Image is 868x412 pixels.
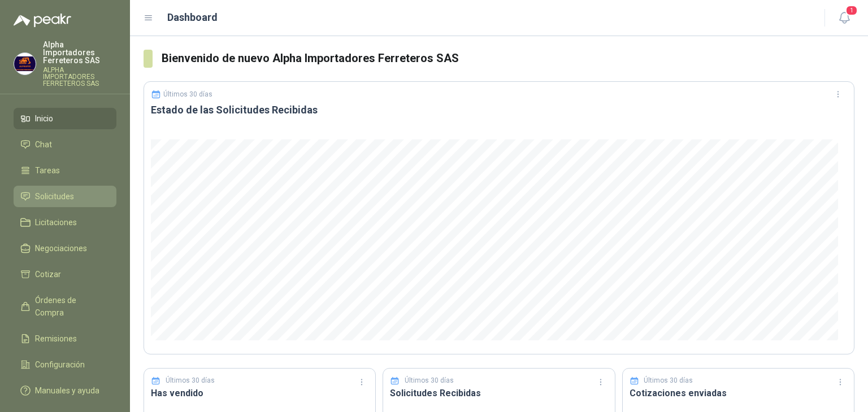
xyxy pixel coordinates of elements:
[35,164,60,177] span: Tareas
[35,332,77,345] span: Remisiones
[35,112,53,125] span: Inicio
[405,375,454,386] p: Últimos 30 días
[166,375,215,386] p: Últimos 30 días
[162,50,854,67] h3: Bienvenido de nuevo Alpha Importadores Ferreteros SAS
[14,160,116,181] a: Tareas
[35,358,85,371] span: Configuración
[644,375,693,386] p: Últimos 30 días
[163,90,212,98] p: Últimos 30 días
[35,190,74,203] span: Solicitudes
[14,212,116,233] a: Licitaciones
[14,134,116,155] a: Chat
[151,386,368,400] h3: Has vendido
[35,294,106,319] span: Órdenes de Compra
[14,53,36,74] img: Company Logo
[390,386,607,400] h3: Solicitudes Recibidas
[14,380,116,401] a: Manuales y ayuda
[834,8,854,28] button: 1
[845,5,858,16] span: 1
[43,41,116,64] p: Alpha Importadores Ferreteros SAS
[35,216,77,229] span: Licitaciones
[14,354,116,375] a: Configuración
[167,10,218,25] h1: Dashboard
[35,268,61,280] span: Cotizar
[151,103,847,117] h3: Estado de las Solicitudes Recibidas
[630,386,847,400] h3: Cotizaciones enviadas
[35,242,87,255] span: Negociaciones
[35,138,52,151] span: Chat
[43,67,116,87] p: ALPHA IMPORTADORES FERRETEROS SAS
[14,264,116,285] a: Cotizar
[14,290,116,323] a: Órdenes de Compra
[14,186,116,207] a: Solicitudes
[14,238,116,259] a: Negociaciones
[14,14,71,27] img: Logo peakr
[14,328,116,349] a: Remisiones
[35,384,99,397] span: Manuales y ayuda
[14,108,116,129] a: Inicio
